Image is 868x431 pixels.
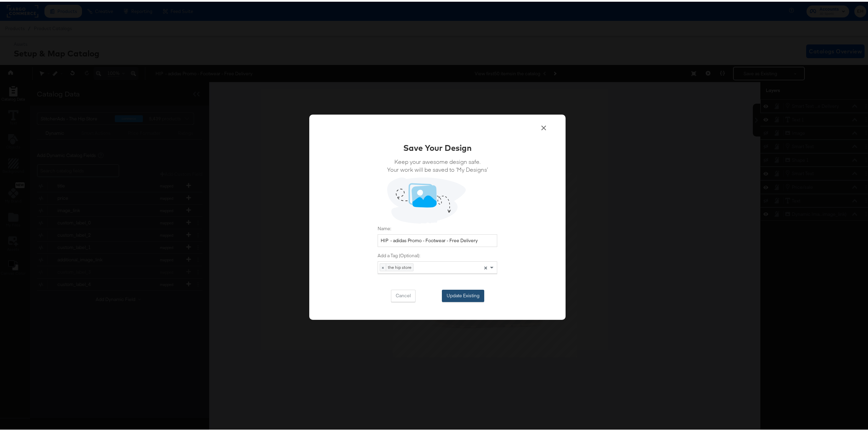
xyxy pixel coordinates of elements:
label: Add a Tag (Optional): [378,251,497,257]
label: Name: [378,224,497,230]
button: Cancel [391,288,416,300]
span: Clear all [483,260,488,272]
span: × [380,262,386,269]
span: Keep your awesome design safe. [387,156,488,164]
span: Your work will be saved to ‘My Designs’ [387,164,488,172]
div: Save Your Design [403,140,472,152]
button: Update Existing [442,288,484,300]
span: the hip store [386,262,413,269]
span: × [484,262,487,269]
